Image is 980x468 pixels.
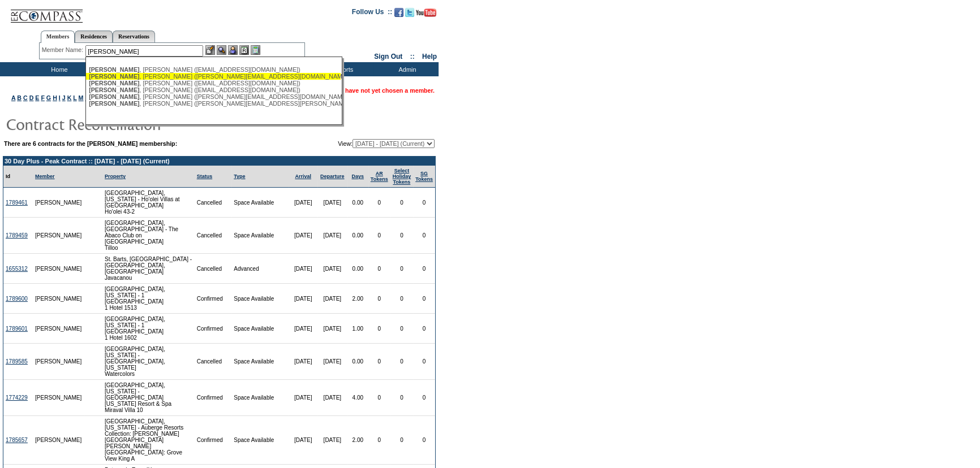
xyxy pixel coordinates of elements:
a: ARTokens [371,171,388,182]
td: [DATE] [289,188,317,218]
a: 1789459 [6,232,28,239]
td: 0 [368,218,390,254]
div: , [PERSON_NAME] ([PERSON_NAME][EMAIL_ADDRESS][DOMAIN_NAME]) [89,93,338,100]
span: You have not yet chosen a member. [333,87,435,94]
td: [DATE] [317,314,347,344]
td: Space Available [231,344,289,380]
td: 2.00 [347,416,368,465]
td: [PERSON_NAME] [33,188,84,218]
td: Confirmed [195,416,232,465]
td: 0 [413,380,435,416]
td: Confirmed [195,314,232,344]
img: Subscribe to our YouTube Channel [416,8,436,17]
img: Become our fan on Facebook [394,8,403,17]
img: Impersonate [228,45,238,55]
td: [DATE] [289,218,317,254]
a: 1789600 [6,296,28,302]
td: Cancelled [195,188,232,218]
td: 1.00 [347,314,368,344]
a: Member [35,174,55,179]
a: 1789585 [6,358,28,365]
span: [PERSON_NAME] [89,80,139,86]
td: Space Available [231,218,289,254]
td: 0 [368,314,390,344]
a: M [79,94,84,101]
a: Follow us on Twitter [405,11,414,18]
td: Space Available [231,314,289,344]
td: 0 [390,188,414,218]
td: Confirmed [195,380,232,416]
a: 1655312 [6,266,28,272]
td: Home [25,62,91,76]
td: 0.00 [347,344,368,380]
td: 0 [413,218,435,254]
td: 0 [413,284,435,314]
td: 0 [390,344,414,380]
a: F [41,94,45,101]
td: [GEOGRAPHIC_DATA], [US_STATE] - [GEOGRAPHIC_DATA], [US_STATE] Watercolors [102,344,195,380]
a: J [62,94,66,101]
td: Space Available [231,380,289,416]
a: Members [41,31,75,43]
img: pgTtlContractReconciliation.gif [6,112,232,135]
td: [DATE] [289,380,317,416]
a: 1789601 [6,326,28,332]
td: 0 [390,254,414,284]
a: A [11,94,15,101]
a: Reservations [113,31,155,42]
a: 1785657 [6,437,28,443]
td: St. Barts, [GEOGRAPHIC_DATA] - [GEOGRAPHIC_DATA], [GEOGRAPHIC_DATA] Javacanou [102,254,195,284]
a: H [53,94,57,101]
td: 0.00 [347,188,368,218]
a: Arrival [295,174,311,179]
a: Days [351,174,364,179]
td: [DATE] [317,254,347,284]
div: , [PERSON_NAME] ([EMAIL_ADDRESS][DOMAIN_NAME]) [89,66,338,73]
td: 0 [390,314,414,344]
td: [DATE] [289,344,317,380]
td: [GEOGRAPHIC_DATA], [US_STATE] - [GEOGRAPHIC_DATA] [US_STATE] Resort & Spa Miraval Villa 10 [102,380,195,416]
a: 1774229 [6,395,28,401]
a: K [67,94,72,101]
span: :: [410,53,415,60]
td: [PERSON_NAME] [33,416,84,465]
td: 0 [368,344,390,380]
div: , [PERSON_NAME] ([EMAIL_ADDRESS][DOMAIN_NAME]) [89,86,338,93]
a: Become our fan on Facebook [394,11,403,18]
td: [DATE] [317,344,347,380]
td: [DATE] [289,416,317,465]
a: SGTokens [415,171,433,182]
td: [DATE] [317,188,347,218]
a: G [46,94,51,101]
td: Cancelled [195,218,232,254]
a: Residences [75,31,113,42]
a: Property [105,174,126,179]
td: Confirmed [195,284,232,314]
td: [DATE] [317,218,347,254]
a: 1789461 [6,200,28,206]
td: [DATE] [289,254,317,284]
td: [GEOGRAPHIC_DATA], [US_STATE] - 1 [GEOGRAPHIC_DATA] 1 Hotel 1513 [102,284,195,314]
a: Status [197,174,213,179]
td: Id [3,166,33,188]
a: Subscribe to our YouTube Channel [416,11,436,18]
td: Follow Us :: [352,7,392,20]
td: [PERSON_NAME] [33,344,84,380]
td: Advanced [231,254,289,284]
a: C [23,94,28,101]
td: 2.00 [347,284,368,314]
td: [DATE] [317,284,347,314]
td: 0 [390,218,414,254]
td: Space Available [231,284,289,314]
a: Help [422,53,437,60]
td: [GEOGRAPHIC_DATA], [US_STATE] - Ho'olei Villas at [GEOGRAPHIC_DATA] Ho'olei 43-2 [102,188,195,218]
td: [PERSON_NAME] [33,314,84,344]
td: 0 [413,188,435,218]
div: , [PERSON_NAME] ([EMAIL_ADDRESS][DOMAIN_NAME]) [89,80,338,86]
span: [PERSON_NAME] [89,100,139,107]
b: There are 6 contracts for the [PERSON_NAME] membership: [4,140,177,147]
a: Departure [320,174,345,179]
td: Admin [373,62,439,76]
a: Sign Out [374,53,402,60]
td: View: [281,139,435,148]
